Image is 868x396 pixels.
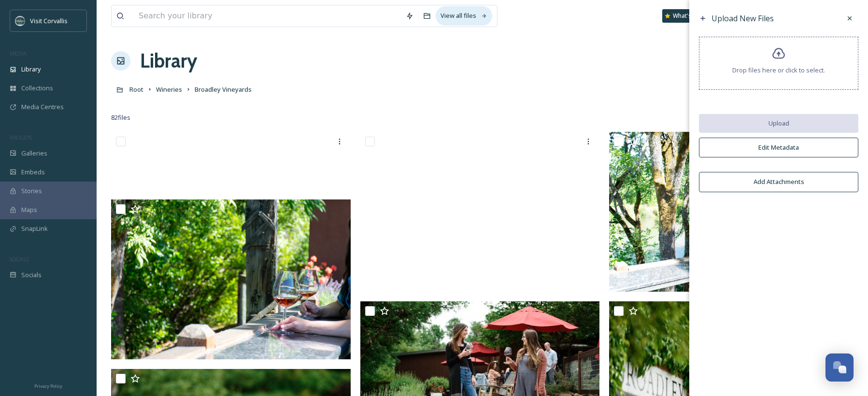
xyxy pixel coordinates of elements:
[436,6,492,25] a: View all files
[21,224,48,233] span: SnapLink
[21,168,45,177] span: Embeds
[21,205,37,214] span: Maps
[195,85,252,94] span: Broadley Vineyards
[10,255,29,263] span: SOCIALS
[129,84,143,95] a: Root
[156,85,182,94] span: Wineries
[825,354,854,382] button: Open Chat
[662,9,711,23] a: What's New
[360,132,600,292] img: Broadley Vineyards (3).jpg
[34,383,62,389] span: Privacy Policy
[732,66,825,75] span: Drop files here or click to select.
[10,50,27,57] span: MEDIA
[15,16,25,26] img: visit-corvallis-badge-dark-blue-orange%281%29.png
[10,134,32,141] span: WIDGETS
[140,46,197,75] a: Library
[21,102,64,112] span: Media Centres
[34,380,62,391] a: Privacy Policy
[609,132,849,292] img: Broadley Vineyards (1).jpg
[195,84,252,95] a: Broadley Vineyards
[21,186,42,196] span: Stories
[699,172,858,192] button: Add Attachments
[21,149,47,158] span: Galleries
[111,113,130,122] span: 82 file s
[134,5,401,27] input: Search your library
[699,114,858,133] button: Upload
[129,85,143,94] span: Root
[699,138,858,157] button: Edit Metadata
[711,13,774,24] span: Upload New Files
[30,16,68,25] span: Visit Corvallis
[21,270,42,280] span: Socials
[156,84,182,95] a: Wineries
[111,132,351,292] img: Broadley Vineyards (2).jpg
[21,84,53,93] span: Collections
[21,65,41,74] span: Library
